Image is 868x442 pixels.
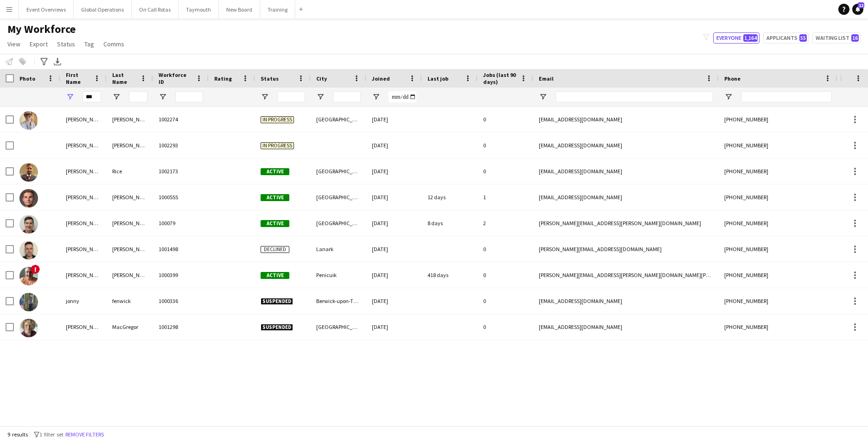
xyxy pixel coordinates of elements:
div: 0 [478,158,533,184]
div: 100079 [153,210,209,236]
a: Status [53,38,79,50]
div: [GEOGRAPHIC_DATA] [311,314,366,340]
div: 1002274 [153,107,209,132]
div: [PHONE_NUMBER] [719,314,837,340]
div: [GEOGRAPHIC_DATA] [311,158,366,184]
span: 1,164 [743,34,758,42]
div: [PHONE_NUMBER] [719,158,837,184]
div: [PERSON_NAME] [107,107,153,132]
div: 1000399 [153,262,209,288]
div: [PHONE_NUMBER] [719,210,837,236]
div: 1001498 [153,236,209,262]
input: Status Filter Input [277,91,305,102]
span: Joined [372,75,390,82]
div: [PERSON_NAME][EMAIL_ADDRESS][PERSON_NAME][DOMAIN_NAME][PERSON_NAME] [533,262,719,288]
span: Active [261,194,289,201]
span: 55 [799,34,807,42]
div: [PERSON_NAME] [60,210,107,236]
div: [DATE] [366,133,422,158]
span: Tag [84,40,94,48]
div: Berwick-upon-Tweed [311,288,366,314]
div: [PERSON_NAME] [107,184,153,210]
div: [PHONE_NUMBER] [719,107,837,132]
div: [PHONE_NUMBER] [719,288,837,314]
div: 0 [478,262,533,288]
div: [PERSON_NAME] [107,262,153,288]
a: Export [26,38,51,50]
a: View [4,38,24,50]
input: Last Name Filter Input [129,91,147,102]
span: Photo [19,75,35,82]
span: Jobs (last 90 days) [483,71,517,85]
div: [DATE] [366,314,422,340]
div: [EMAIL_ADDRESS][DOMAIN_NAME] [533,314,719,340]
div: [PHONE_NUMBER] [719,262,837,288]
div: Rice [107,158,153,184]
img: Jonny MacGregor [19,319,38,337]
div: [PERSON_NAME] [PERSON_NAME] [60,184,107,210]
div: [PHONE_NUMBER] [719,236,837,262]
div: [DATE] [366,158,422,184]
div: [EMAIL_ADDRESS][DOMAIN_NAME] [533,184,719,210]
div: 0 [478,288,533,314]
button: Everyone1,164 [713,32,759,44]
div: [GEOGRAPHIC_DATA] [311,210,366,236]
div: 418 days [422,262,478,288]
button: Open Filter Menu [724,93,733,101]
div: [PERSON_NAME] [107,133,153,158]
span: Workforce ID [159,71,192,85]
div: [GEOGRAPHIC_DATA] [311,184,366,210]
div: [PERSON_NAME] [60,107,107,132]
div: [GEOGRAPHIC_DATA] [311,107,366,132]
div: [PERSON_NAME] [107,236,153,262]
div: [EMAIL_ADDRESS][DOMAIN_NAME] [533,158,719,184]
img: Jon Rice [19,163,38,182]
div: [DATE] [366,288,422,314]
div: 8 days [422,210,478,236]
div: 2 [478,210,533,236]
div: 0 [478,107,533,132]
input: Joined Filter Input [389,91,416,102]
div: [PERSON_NAME] [107,210,153,236]
img: Jonathan Wright [19,241,38,259]
div: [EMAIL_ADDRESS][DOMAIN_NAME] [533,107,719,132]
div: [DATE] [366,184,422,210]
div: [DATE] [366,262,422,288]
input: First Name Filter Input [83,91,101,102]
div: [PERSON_NAME] [60,236,107,262]
span: View [7,40,20,48]
button: Applicants55 [763,32,809,44]
div: 1001298 [153,314,209,340]
div: [PERSON_NAME] [60,314,107,340]
div: Penicuik [311,262,366,288]
span: 16 [851,34,859,42]
span: City [316,75,327,82]
span: Comms [103,40,124,48]
div: 1000336 [153,288,209,314]
div: 1000555 [153,184,209,210]
input: Workforce ID Filter Input [175,91,203,102]
span: Status [261,75,279,82]
button: Event Overviews [19,0,74,19]
span: Active [261,168,289,175]
div: MacGregor [107,314,153,340]
button: Taymouth [179,0,219,19]
div: fenwick [107,288,153,314]
div: 0 [478,236,533,262]
span: In progress [261,142,294,149]
span: First Name [66,71,90,85]
div: [EMAIL_ADDRESS][DOMAIN_NAME] [533,133,719,158]
span: Status [57,40,75,48]
button: Open Filter Menu [112,93,121,101]
a: 12 [852,4,863,15]
div: 1002293 [153,133,209,158]
div: [DATE] [366,107,422,132]
span: In progress [261,116,294,123]
button: Open Filter Menu [66,93,74,101]
button: Remove filters [64,429,106,440]
div: 0 [478,314,533,340]
span: Active [261,272,289,279]
img: Jonny Dowling [19,267,38,285]
span: 12 [858,2,864,8]
span: Active [261,220,289,227]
